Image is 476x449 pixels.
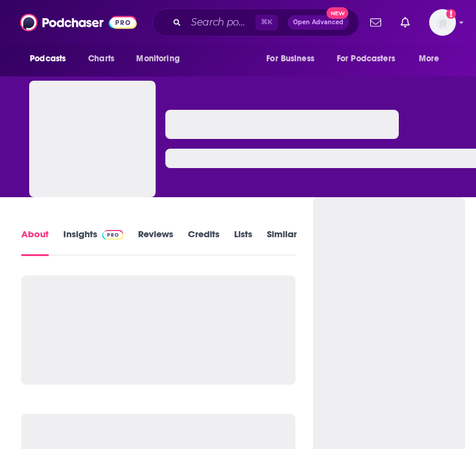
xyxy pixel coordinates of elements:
[266,50,314,67] span: For Business
[63,228,123,256] a: InsightsPodchaser Pro
[429,9,456,36] img: User Profile
[234,228,252,256] a: Lists
[88,50,114,67] span: Charts
[446,9,456,19] svg: Add a profile image
[267,228,297,256] a: Similar
[186,13,255,32] input: Search podcasts, credits, & more...
[138,228,173,256] a: Reviews
[153,8,359,36] div: Search podcasts, credits, & more...
[365,12,386,33] a: Show notifications dropdown
[21,47,81,70] button: open menu
[429,9,456,36] span: Logged in as jacruz
[329,47,413,70] button: open menu
[337,50,395,67] span: For Podcasters
[410,47,455,70] button: open menu
[293,19,343,25] span: Open Advanced
[326,7,348,19] span: New
[258,47,329,70] button: open menu
[102,230,123,240] img: Podchaser Pro
[21,228,49,256] a: About
[30,50,66,67] span: Podcasts
[419,50,440,67] span: More
[255,15,278,30] span: ⌘ K
[20,11,137,34] img: Podchaser - Follow, Share and Rate Podcasts
[136,50,179,67] span: Monitoring
[80,47,122,70] a: Charts
[429,9,456,36] button: Show profile menu
[396,12,415,33] a: Show notifications dropdown
[288,15,349,30] button: Open AdvancedNew
[128,47,195,70] button: open menu
[188,228,219,256] a: Credits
